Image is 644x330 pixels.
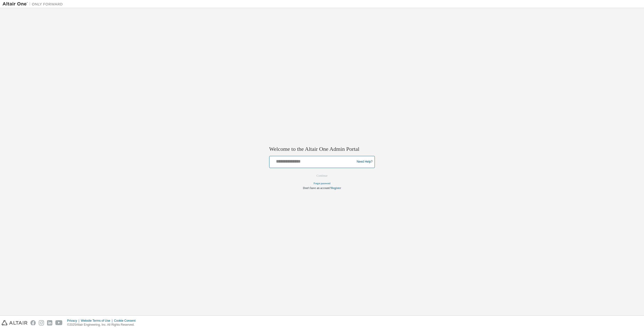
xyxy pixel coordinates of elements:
div: Website Terms of Use [81,319,114,323]
p: © 2025 Altair Engineering, Inc. All Rights Reserved. [67,323,139,327]
img: facebook.svg [30,320,36,325]
img: instagram.svg [39,320,44,325]
img: altair_logo.svg [2,320,27,325]
img: youtube.svg [55,320,63,325]
a: Forgot password [314,182,331,185]
div: Cookie Consent [114,319,138,323]
a: Register [331,186,341,190]
h2: Welcome to the Altair One Admin Portal [269,146,375,153]
img: linkedin.svg [47,320,52,325]
img: Altair One [3,2,65,7]
div: Privacy [67,319,81,323]
span: Don't have an account? [303,186,331,190]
